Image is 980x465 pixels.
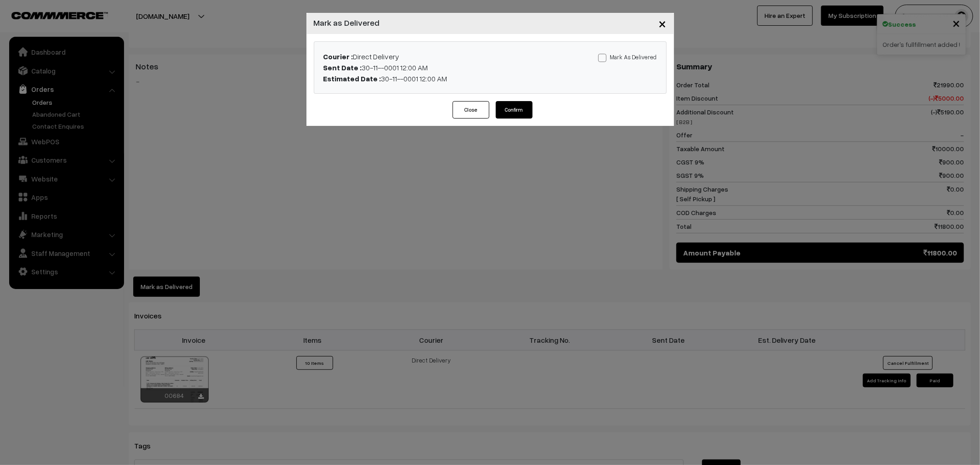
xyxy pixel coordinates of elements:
b: Courier : [323,52,353,61]
div: Direct Delivery 30-11--0001 12:00 AM 30-11--0001 12:00 AM [317,51,548,84]
b: Sent Date : [323,63,362,72]
button: Close [453,101,489,119]
button: Close [651,9,674,38]
b: Estimated Date : [323,74,381,83]
button: Confirm [496,101,532,119]
label: Mark As Delivered [598,52,657,62]
span: × [659,15,667,32]
h4: Mark as Delivered [314,17,380,29]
